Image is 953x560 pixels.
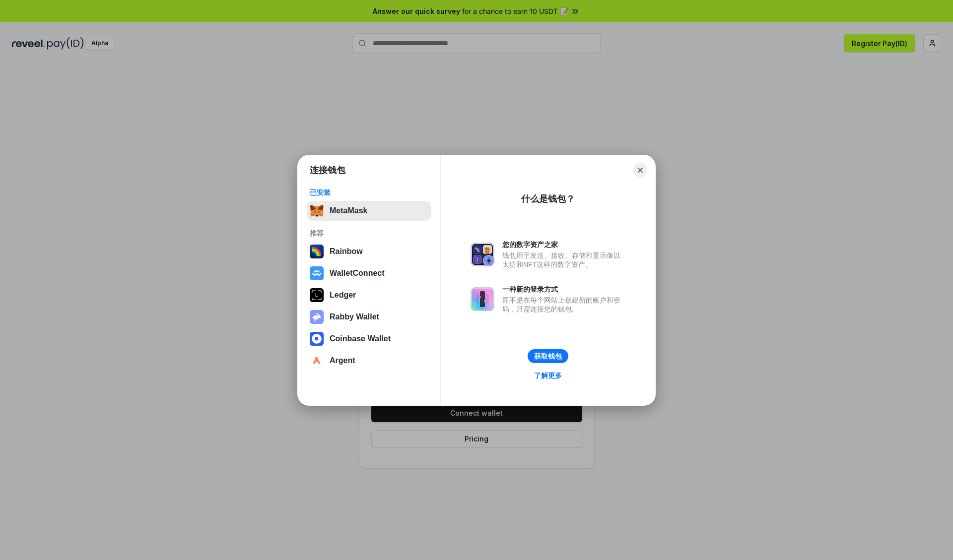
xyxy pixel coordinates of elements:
[310,266,324,280] img: svg+xml,%3Csvg%20width%3D%2228%22%20height%3D%2228%22%20viewBox%3D%220%200%2028%2028%22%20fill%3D...
[330,356,355,365] div: Argent
[330,334,391,343] div: Coinbase Wallet
[310,229,428,238] div: 推荐
[502,240,625,249] div: 您的数字资产之家
[330,247,363,256] div: Rainbow
[307,351,431,371] button: Argent
[307,201,431,221] button: MetaMask
[471,243,494,266] img: svg+xml,%3Csvg%20xmlns%3D%22http%3A%2F%2Fwww.w3.org%2F2000%2Fsvg%22%20fill%3D%22none%22%20viewBox...
[502,251,625,269] div: 钱包用于发送、接收、存储和显示像以太坊和NFT这样的数字资产。
[330,291,356,300] div: Ledger
[310,188,428,197] div: 已安装
[310,288,324,302] img: svg+xml,%3Csvg%20xmlns%3D%22http%3A%2F%2Fwww.w3.org%2F2000%2Fsvg%22%20width%3D%2228%22%20height%3...
[502,296,625,313] div: 而不是在每个网站上创建新的账户和密码，只需连接您的钱包。
[307,285,431,305] button: Ledger
[528,369,568,382] a: 了解更多
[310,164,345,176] h1: 连接钱包
[307,263,431,283] button: WalletConnect
[534,371,562,380] div: 了解更多
[310,354,324,368] img: svg+xml,%3Csvg%20width%3D%2228%22%20height%3D%2228%22%20viewBox%3D%220%200%2028%2028%22%20fill%3D...
[310,332,324,346] img: svg+xml,%3Csvg%20width%3D%2228%22%20height%3D%2228%22%20viewBox%3D%220%200%2028%2028%22%20fill%3D...
[307,242,431,261] button: Rainbow
[502,285,625,294] div: 一种新的登录方式
[521,193,575,205] div: 什么是钱包？
[528,349,568,363] button: 获取钱包
[310,245,324,258] img: svg+xml,%3Csvg%20width%3D%22120%22%20height%3D%22120%22%20viewBox%3D%220%200%20120%20120%22%20fil...
[633,163,647,177] button: Close
[330,269,385,278] div: WalletConnect
[307,329,431,349] button: Coinbase Wallet
[307,307,431,327] button: Rabby Wallet
[330,312,379,321] div: Rabby Wallet
[310,204,324,218] img: svg+xml,%3Csvg%20fill%3D%22none%22%20height%3D%2233%22%20viewBox%3D%220%200%2035%2033%22%20width%...
[310,310,324,324] img: svg+xml,%3Csvg%20xmlns%3D%22http%3A%2F%2Fwww.w3.org%2F2000%2Fsvg%22%20fill%3D%22none%22%20viewBox...
[330,206,367,215] div: MetaMask
[471,287,494,311] img: svg+xml,%3Csvg%20xmlns%3D%22http%3A%2F%2Fwww.w3.org%2F2000%2Fsvg%22%20fill%3D%22none%22%20viewBox...
[534,352,562,361] div: 获取钱包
